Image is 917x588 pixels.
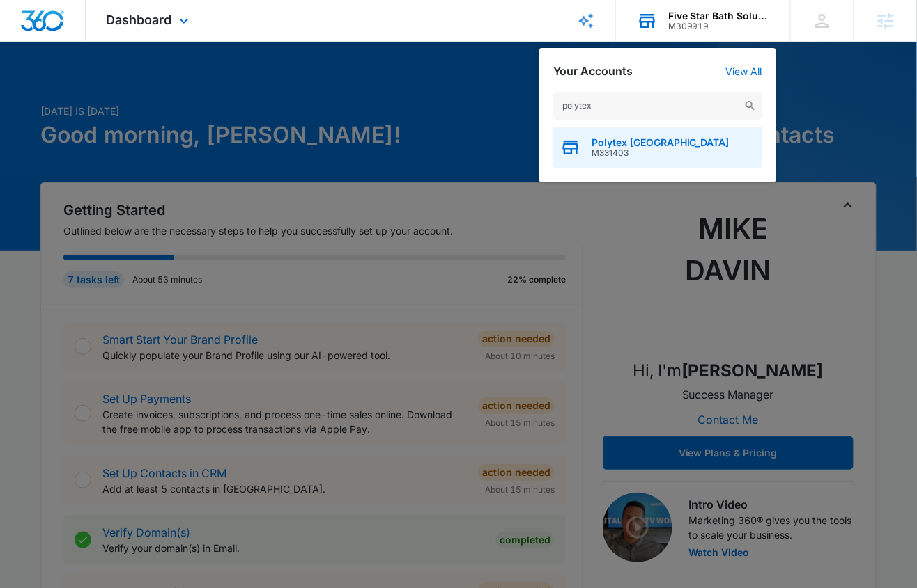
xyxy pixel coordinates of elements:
div: account name [668,10,770,22]
button: Polytex [GEOGRAPHIC_DATA]M331403 [553,127,762,168]
h2: Your Accounts [553,65,633,78]
input: Search Accounts [553,92,762,120]
span: Polytex [GEOGRAPHIC_DATA] [592,137,730,148]
span: Dashboard [107,13,172,27]
a: View All [726,65,762,77]
div: account id [668,22,770,31]
span: M331403 [592,148,730,158]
